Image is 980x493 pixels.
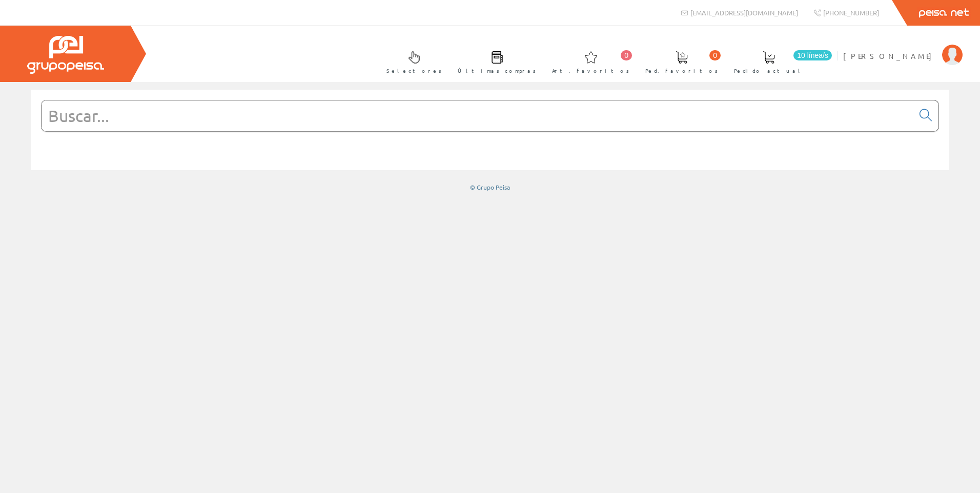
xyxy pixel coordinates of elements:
span: Art. favoritos [552,66,629,76]
span: Selectores [386,66,442,76]
div: © Grupo Peisa [31,183,949,192]
img: Grupo Peisa [27,36,104,74]
a: Últimas compras [447,43,541,80]
a: 10 línea/s Pedido actual [724,43,834,80]
span: 0 [621,50,632,60]
span: Pedido actual [734,66,804,76]
span: 10 línea/s [793,50,832,60]
a: [PERSON_NAME] [843,43,963,52]
a: Selectores [376,43,447,80]
span: [PHONE_NUMBER] [823,8,879,17]
span: [PERSON_NAME] [843,51,937,61]
input: Buscar... [42,100,913,131]
span: Últimas compras [458,66,536,76]
span: [EMAIL_ADDRESS][DOMAIN_NAME] [690,8,798,17]
span: Ped. favoritos [645,66,718,76]
span: 0 [709,50,721,60]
